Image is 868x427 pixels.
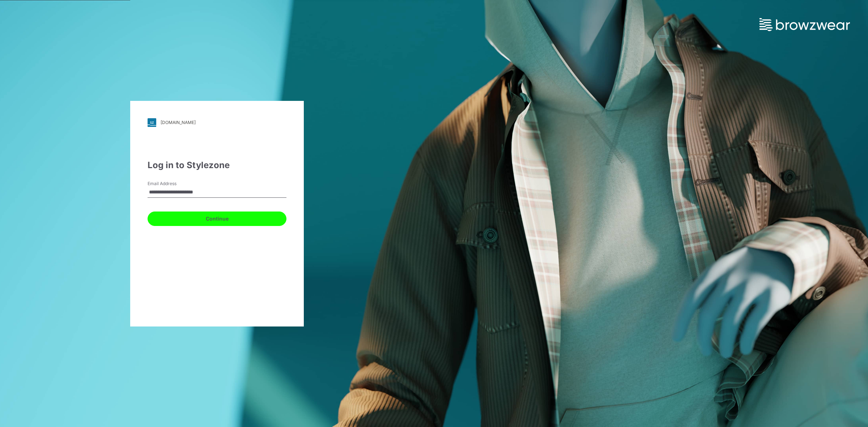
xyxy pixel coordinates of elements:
a: [DOMAIN_NAME] [148,118,286,127]
div: Log in to Stylezone [148,159,286,172]
button: Continue [148,212,286,226]
div: [DOMAIN_NAME] [161,120,196,125]
img: browzwear-logo.73288ffb.svg [759,18,850,31]
label: Email Address [148,180,198,187]
img: svg+xml;base64,PHN2ZyB3aWR0aD0iMjgiIGhlaWdodD0iMjgiIHZpZXdCb3g9IjAgMCAyOCAyOCIgZmlsbD0ibm9uZSIgeG... [148,118,156,127]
